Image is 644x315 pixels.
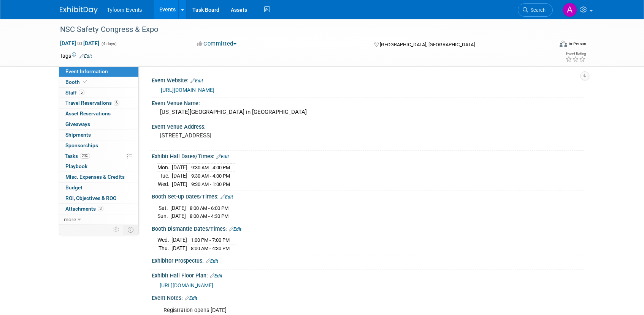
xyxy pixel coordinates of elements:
[123,225,139,235] td: Toggle Event Tabs
[152,98,584,107] div: Event Venue Name:
[185,296,197,301] a: Edit
[157,180,172,188] td: Wed.
[157,236,171,244] td: Wed.
[160,132,324,139] pre: [STREET_ADDRESS]
[157,172,172,180] td: Tue.
[565,52,586,56] div: Event Rating
[76,40,83,46] span: to
[172,164,187,172] td: [DATE]
[60,52,92,60] td: Tags
[172,172,187,180] td: [DATE]
[59,193,138,203] a: ROI, Objectives & ROO
[65,153,90,159] span: Tasks
[65,79,89,85] span: Booth
[59,214,138,225] a: more
[65,121,90,127] span: Giveaways
[190,205,228,211] span: 8:00 AM - 6:00 PM
[563,3,577,17] img: Angie Nichols
[157,106,579,118] div: [US_STATE][GEOGRAPHIC_DATA] in [GEOGRAPHIC_DATA]
[59,66,138,77] a: Event Information
[171,236,187,244] td: [DATE]
[65,100,119,106] span: Travel Reservations
[216,154,229,159] a: Edit
[508,39,586,51] div: Event Format
[152,292,584,302] div: Event Notes:
[59,161,138,172] a: Playbook
[191,246,230,251] span: 8:00 AM - 4:30 PM
[65,142,98,148] span: Sponsorships
[65,90,84,96] span: Staff
[157,164,172,172] td: Mon.
[152,151,584,161] div: Exhibit Hall Dates/Times:
[229,227,241,232] a: Edit
[190,78,203,83] a: Edit
[220,194,233,200] a: Edit
[172,180,187,188] td: [DATE]
[191,237,230,243] span: 1:00 PM - 7:00 PM
[568,41,586,47] div: In-Person
[157,204,170,212] td: Sat.
[64,216,76,222] span: more
[171,244,187,252] td: [DATE]
[59,204,138,214] a: Attachments3
[161,87,214,93] a: [URL][DOMAIN_NAME]
[65,110,111,117] span: Asset Reservations
[170,212,186,220] td: [DATE]
[152,223,584,233] div: Booth Dismantle Dates/Times:
[206,258,218,264] a: Edit
[59,109,138,119] a: Asset Reservations
[191,173,230,179] span: 9:30 AM - 4:00 PM
[152,270,584,280] div: Exhibit Hall Floor Plan:
[59,130,138,140] a: Shipments
[59,151,138,161] a: Tasks20%
[59,119,138,129] a: Giveaways
[65,184,82,191] span: Budget
[79,54,92,59] a: Edit
[114,100,119,106] span: 6
[59,77,138,87] a: Booth
[160,282,213,288] a: [URL][DOMAIN_NAME]
[518,3,553,17] a: Search
[101,41,117,46] span: (4 days)
[59,183,138,193] a: Budget
[80,153,90,159] span: 20%
[60,6,98,14] img: ExhibitDay
[157,244,171,252] td: Thu.
[190,213,228,219] span: 8:00 AM - 4:30 PM
[380,42,475,47] span: [GEOGRAPHIC_DATA], [GEOGRAPHIC_DATA]
[110,225,123,235] td: Personalize Event Tab Strip
[83,80,87,84] i: Booth reservation complete
[157,212,170,220] td: Sun.
[65,132,91,138] span: Shipments
[152,255,584,265] div: Exhibitor Prospectus:
[65,163,87,169] span: Playbook
[194,40,240,48] button: Committed
[210,273,222,279] a: Edit
[191,181,230,187] span: 9:30 AM - 1:00 PM
[59,98,138,108] a: Travel Reservations6
[152,191,584,201] div: Booth Set-up Dates/Times:
[560,41,567,47] img: Format-Inperson.png
[65,174,125,180] span: Misc. Expenses & Credits
[152,121,584,131] div: Event Venue Address:
[60,40,100,47] span: [DATE] [DATE]
[59,172,138,182] a: Misc. Expenses & Credits
[107,7,142,13] span: Tyfoom Events
[65,206,103,212] span: Attachments
[57,23,541,36] div: NSC Safety Congress & Expo
[152,75,584,85] div: Event Website:
[191,165,230,170] span: 9:30 AM - 4:00 PM
[528,7,546,13] span: Search
[59,88,138,98] a: Staff5
[79,90,84,95] span: 5
[65,68,108,74] span: Event Information
[65,195,116,201] span: ROI, Objectives & ROO
[59,140,138,151] a: Sponsorships
[170,204,186,212] td: [DATE]
[98,206,103,211] span: 3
